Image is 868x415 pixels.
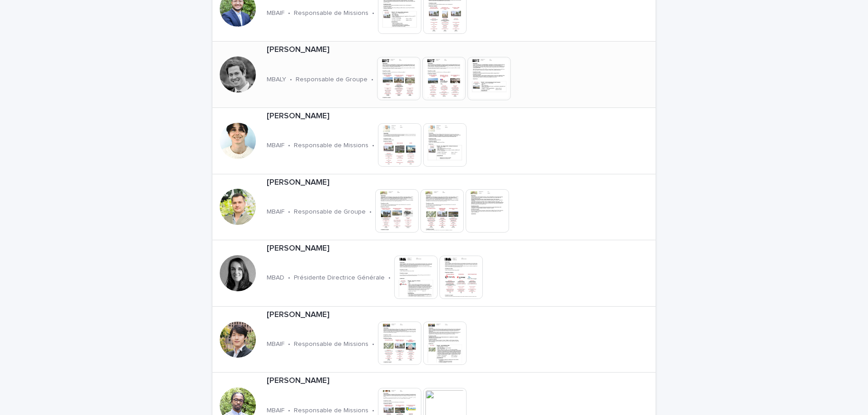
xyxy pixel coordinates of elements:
[267,76,286,84] p: MBALY
[212,108,656,174] a: [PERSON_NAME]MBAIF•Responsable de Missions•
[267,9,284,17] p: MBAIF
[294,142,368,149] p: Responsable de Missions
[369,208,372,216] p: •
[267,208,284,216] p: MBAIF
[267,376,531,386] p: [PERSON_NAME]
[267,45,576,55] p: [PERSON_NAME]
[288,142,290,149] p: •
[267,340,284,348] p: MBAIF
[294,9,368,17] p: Responsable de Missions
[267,274,284,282] p: MBAD
[372,340,374,348] p: •
[388,274,391,282] p: •
[267,310,531,320] p: [PERSON_NAME]
[288,340,290,348] p: •
[267,407,284,415] p: MBAIF
[212,307,656,373] a: [PERSON_NAME]MBAIF•Responsable de Missions•
[267,142,284,149] p: MBAIF
[288,9,290,17] p: •
[212,174,656,241] a: [PERSON_NAME]MBAIF•Responsable de Groupe•
[212,42,656,108] a: [PERSON_NAME]MBALY•Responsable de Groupe•
[294,208,366,216] p: Responsable de Groupe
[212,240,656,307] a: [PERSON_NAME]MBAD•Présidente Directrice Générale•
[296,76,368,84] p: Responsable de Groupe
[372,407,374,415] p: •
[288,274,290,282] p: •
[267,244,547,254] p: [PERSON_NAME]
[290,76,292,84] p: •
[294,407,368,415] p: Responsable de Missions
[288,407,290,415] p: •
[372,9,374,17] p: •
[371,76,373,84] p: •
[294,274,385,282] p: Présidente Directrice Générale
[372,142,374,149] p: •
[288,208,290,216] p: •
[267,178,574,188] p: [PERSON_NAME]
[267,112,531,121] p: [PERSON_NAME]
[294,340,368,348] p: Responsable de Missions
